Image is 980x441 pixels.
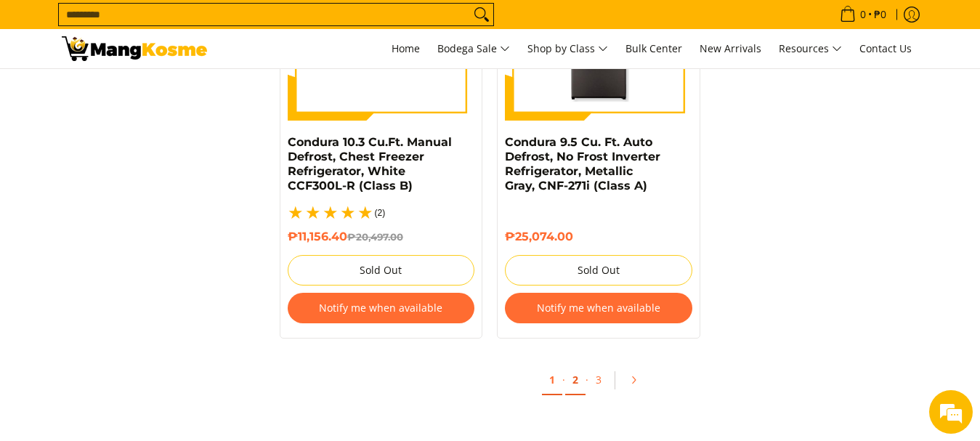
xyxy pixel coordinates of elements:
[288,204,375,222] span: 5.0 / 5.0 based on 2 reviews
[527,40,608,58] span: Shop by Class
[437,40,510,58] span: Bodega Sale
[62,36,207,61] img: Bodega Sale Refrigerator l Mang Kosme: Home Appliances Warehouse Sale
[835,7,891,23] span: •
[384,29,427,68] a: Home
[31,129,254,276] span: We are offline. Please leave us a message.
[272,360,926,407] ul: Pagination
[700,41,761,55] span: New Arrivals
[288,230,475,244] h6: ₱11,156.40
[430,29,517,68] a: Bodega Sale
[7,290,277,341] textarea: Type your message and click 'Submit'
[872,9,888,20] span: ₱0
[505,135,660,193] a: Condura 9.5 Cu. Ft. Auto Defrost, No Frost Inverter Refrigerator, Metallic Gray, CNF-271i (Class A)
[505,255,692,286] button: Sold Out
[565,365,586,395] a: 2
[375,209,386,217] span: (2)
[470,4,493,25] button: Search
[288,293,475,323] button: Notify me when available
[772,29,849,68] a: Resources
[625,41,682,55] span: Bulk Center
[347,231,403,243] del: ₱20,497.00
[859,41,912,55] span: Contact Us
[542,365,562,395] a: 1
[505,293,692,323] button: Notify me when available
[618,29,689,68] a: Bulk Center
[238,7,273,42] div: Minimize live chat window
[213,341,264,360] em: Submit
[562,373,565,387] span: ·
[588,365,609,394] a: 3
[852,29,919,68] a: Contact Us
[222,29,919,68] nav: Main Menu
[392,41,420,55] span: Home
[288,135,452,193] a: Condura 10.3 Cu.Ft. Manual Defrost, Chest Freezer Refrigerator, White CCF300L-R (Class B)
[520,29,615,68] a: Shop by Class
[288,255,475,286] button: Sold Out
[586,373,588,387] span: ·
[76,81,244,100] div: Leave a message
[858,9,868,20] span: 0
[505,230,692,244] h6: ₱25,074.00
[779,40,842,58] span: Resources
[692,29,769,68] a: New Arrivals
